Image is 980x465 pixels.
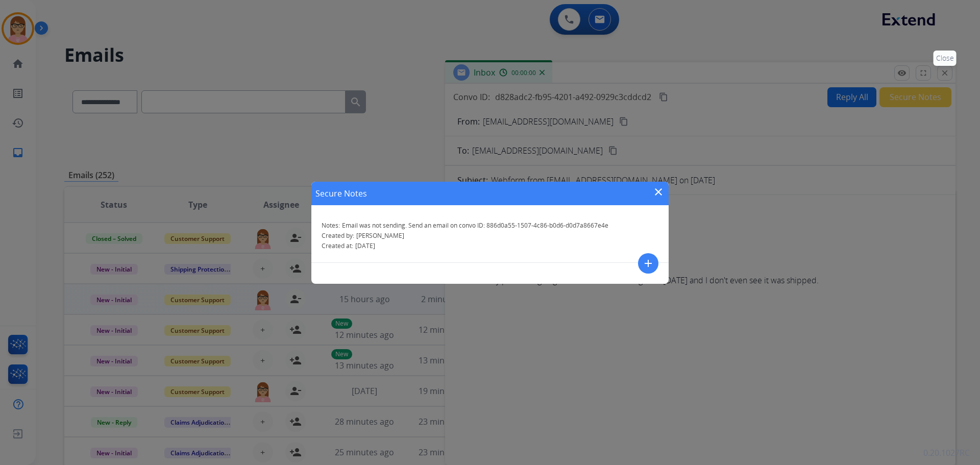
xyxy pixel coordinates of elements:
[356,231,404,240] span: [PERSON_NAME]
[923,447,970,459] p: 0.20.1027RC
[355,241,375,250] span: [DATE]
[937,65,952,81] button: Close
[642,257,654,270] mat-icon: add
[322,231,354,240] span: Created by:
[315,187,367,200] h1: Secure Notes
[322,241,353,250] span: Created at:
[322,221,340,230] span: Notes:
[934,51,957,66] p: Close
[652,186,665,198] mat-icon: close
[342,221,608,230] span: Email was not sending. Send an email on convo ID: 886d0a55-1507-4c86-b0d6-d0d7a8667e4e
